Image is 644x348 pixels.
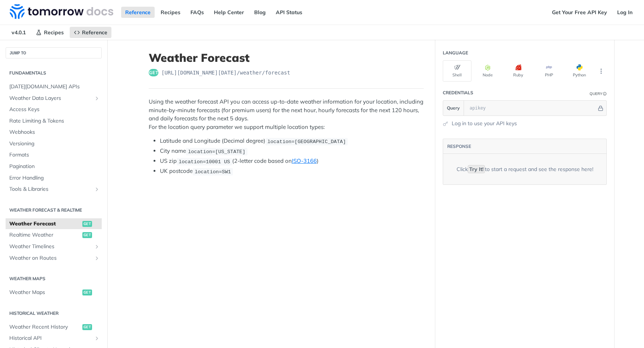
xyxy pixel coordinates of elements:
[9,95,92,102] span: Weather Data Layers
[161,69,290,76] span: https://api.tomorrow.io/v4/weather/forecast
[9,289,80,296] span: Weather Maps
[9,106,100,113] span: Access Keys
[457,165,593,173] div: Click to start a request and see the response here!
[9,243,92,250] span: Weather Timelines
[598,68,604,75] svg: More ellipsis
[6,310,102,317] h2: Historical Weather
[121,7,155,18] a: Reference
[186,7,208,18] a: FAQs
[193,168,233,175] code: location=SW1
[94,95,100,101] button: Show subpages for Weather Data Layers
[160,167,424,175] li: UK postcode
[466,101,597,116] input: apikey
[447,105,460,111] span: Query
[6,230,102,241] a: Realtime Weatherget
[160,137,424,145] li: Latitude and Longitude (Decimal degree)
[44,29,64,36] span: Recipes
[7,27,30,38] span: v4.0.1
[82,221,92,227] span: get
[443,60,471,82] button: Shell
[9,254,92,262] span: Weather on Routes
[6,81,102,92] a: [DATE][DOMAIN_NAME] APIs
[160,157,424,165] li: US zip (2-letter code based on )
[6,173,102,184] a: Error Handling
[447,143,471,150] button: RESPONSE
[250,7,270,18] a: Blog
[6,127,102,138] a: Webhooks
[9,83,100,91] span: [DATE][DOMAIN_NAME] APIs
[6,287,102,298] a: Weather Mapsget
[149,69,158,76] span: get
[6,241,102,252] a: Weather TimelinesShow subpages for Weather Timelines
[265,138,348,145] code: location=[GEOGRAPHIC_DATA]
[94,255,100,261] button: Show subpages for Weather on Routes
[9,186,92,193] span: Tools & Libraries
[9,335,92,342] span: Historical API
[6,104,102,115] a: Access Keys
[597,104,604,112] button: Hide
[9,129,100,136] span: Webhooks
[157,7,184,18] a: Recipes
[6,70,102,76] h2: Fundamentals
[292,157,317,164] a: ISO-3166
[9,220,80,228] span: Weather Forecast
[443,89,473,96] div: Credentials
[6,138,102,149] a: Versioning
[6,322,102,333] a: Weather Recent Historyget
[9,117,100,125] span: Rate Limiting & Tokens
[6,333,102,344] a: Historical APIShow subpages for Historical API
[590,91,602,97] div: Query
[6,253,102,264] a: Weather on RoutesShow subpages for Weather on Routes
[82,29,107,36] span: Reference
[6,161,102,172] a: Pagination
[6,149,102,161] a: Formats
[613,7,637,18] a: Log In
[473,60,502,82] button: Node
[6,218,102,230] a: Weather Forecastget
[9,163,100,170] span: Pagination
[70,27,111,38] a: Reference
[149,51,424,64] h1: Weather Forecast
[590,91,607,97] div: QueryInformation
[32,27,68,38] a: Recipes
[468,165,485,173] code: Try It!
[149,98,424,131] p: Using the weather forecast API you can access up-to-date weather information for your location, i...
[6,207,102,213] h2: Weather Forecast & realtime
[9,323,80,331] span: Weather Recent History
[596,66,607,77] button: More Languages
[6,275,102,282] h2: Weather Maps
[210,7,248,18] a: Help Center
[6,93,102,104] a: Weather Data LayersShow subpages for Weather Data Layers
[6,184,102,195] a: Tools & LibrariesShow subpages for Tools & Libraries
[534,60,563,82] button: PHP
[9,151,100,159] span: Formats
[603,92,607,96] i: Information
[94,186,100,192] button: Show subpages for Tools & Libraries
[82,324,92,330] span: get
[9,231,80,239] span: Realtime Weather
[9,140,100,148] span: Versioning
[10,4,113,19] img: Tomorrow.io Weather API Docs
[452,120,517,127] a: Log in to use your API keys
[565,60,594,82] button: Python
[160,147,424,155] li: City name
[177,158,232,165] code: location=10001 US
[82,290,92,295] span: get
[6,116,102,127] a: Rate Limiting & Tokens
[504,60,533,82] button: Ruby
[94,335,100,341] button: Show subpages for Historical API
[548,7,611,18] a: Get Your Free API Key
[94,244,100,250] button: Show subpages for Weather Timelines
[443,50,468,56] div: Language
[9,174,100,182] span: Error Handling
[82,232,92,238] span: get
[272,7,306,18] a: API Status
[6,47,102,58] button: JUMP TO
[443,101,464,116] button: Query
[186,148,247,155] code: location=[US_STATE]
